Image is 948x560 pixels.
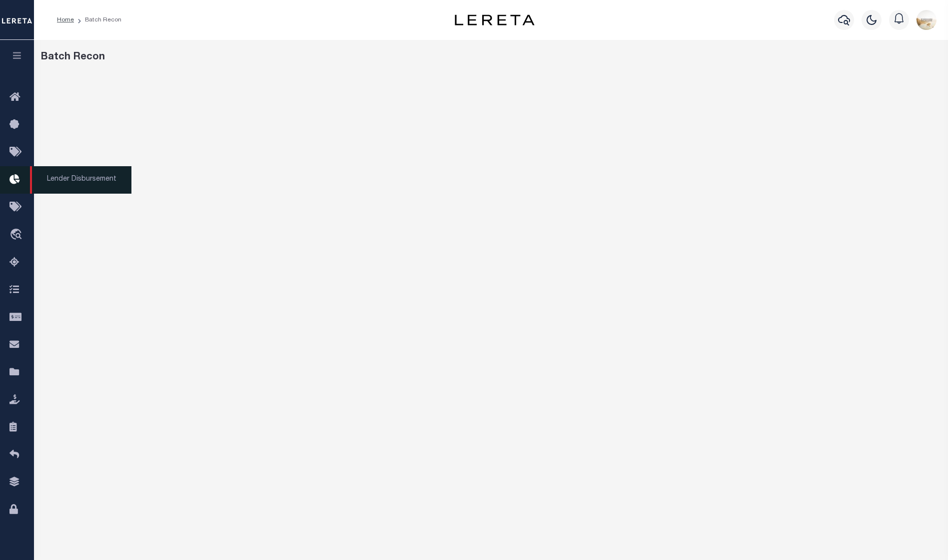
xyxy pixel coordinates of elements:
li: Batch Recon [74,15,121,24]
a: Home [57,17,74,23]
i: travel_explore [9,229,25,242]
span: Lender Disbursement [30,166,131,194]
div: Batch Recon [41,50,942,65]
img: logo-dark.svg [455,14,535,25]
